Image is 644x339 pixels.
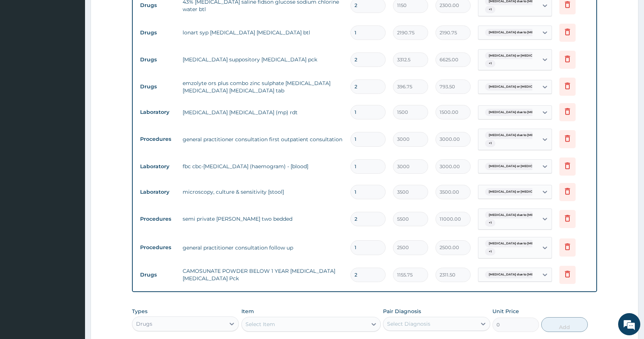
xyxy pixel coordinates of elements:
[132,308,148,315] label: Types
[4,202,141,228] textarea: Type your message and hit 'Enter'
[136,268,179,282] td: Drugs
[485,240,567,247] span: [MEDICAL_DATA] due to [MEDICAL_DATA] falc...
[179,184,347,199] td: microscopy, culture & sensitivity [stool]
[485,248,495,255] span: + 1
[241,308,254,315] label: Item
[136,26,179,40] td: Drugs
[485,83,559,91] span: [MEDICAL_DATA] or [MEDICAL_DATA] wit...
[179,264,347,286] td: CAMOSUNATE POWDER BELOW 1 YEAR [MEDICAL_DATA] [MEDICAL_DATA] Pck
[136,241,179,254] td: Procedures
[43,93,102,168] span: We're online!
[485,132,567,139] span: [MEDICAL_DATA] due to [MEDICAL_DATA] falc...
[179,240,347,255] td: general practitioner consultation follow up
[485,219,495,227] span: + 1
[485,109,567,116] span: [MEDICAL_DATA] due to [MEDICAL_DATA] falc...
[179,211,347,226] td: semi private [PERSON_NAME] two bedded
[179,76,347,98] td: emzolyte ors plus combo zinc sulphate [MEDICAL_DATA] [MEDICAL_DATA] [MEDICAL_DATA] tab
[136,105,179,119] td: Laboratory
[136,320,152,328] div: Drugs
[485,29,567,36] span: [MEDICAL_DATA] due to [MEDICAL_DATA] falc...
[136,212,179,226] td: Procedures
[179,105,347,120] td: [MEDICAL_DATA] [MEDICAL_DATA] (mp) rdt
[387,320,430,328] div: Select Diagnosis
[136,80,179,94] td: Drugs
[485,140,495,147] span: + 1
[136,53,179,67] td: Drugs
[485,211,567,219] span: [MEDICAL_DATA] due to [MEDICAL_DATA] falc...
[485,188,559,196] span: [MEDICAL_DATA] or [MEDICAL_DATA] wit...
[485,6,495,13] span: + 1
[121,4,139,21] div: Minimize live chat window
[179,25,347,40] td: lonart syp [MEDICAL_DATA] [MEDICAL_DATA] btl
[485,60,495,67] span: + 1
[179,132,347,147] td: general practitioner consultation first outpatient consultation
[541,317,588,332] button: Add
[38,41,124,51] div: Chat with us now
[485,271,567,278] span: [MEDICAL_DATA] due to [MEDICAL_DATA] falc...
[136,160,179,173] td: Laboratory
[179,52,347,67] td: [MEDICAL_DATA] suppository [MEDICAL_DATA] pck
[245,321,275,328] div: Select Item
[485,163,559,170] span: [MEDICAL_DATA] or [MEDICAL_DATA] wit...
[492,308,519,315] label: Unit Price
[136,185,179,199] td: Laboratory
[485,52,559,60] span: [MEDICAL_DATA] or [MEDICAL_DATA] wit...
[383,308,421,315] label: Pair Diagnosis
[136,132,179,146] td: Procedures
[179,159,347,174] td: fbc cbc-[MEDICAL_DATA] (haemogram) - [blood]
[14,37,30,55] img: d_794563401_company_1708531726252_794563401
